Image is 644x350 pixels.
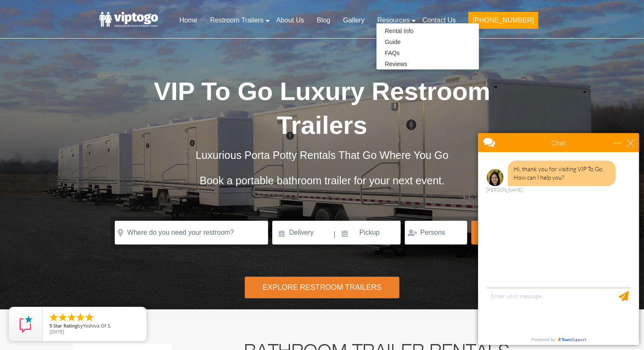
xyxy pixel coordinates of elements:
li:  [49,312,59,322]
span: Luxurious Porta Potty Rentals That Go Where You Go [196,149,448,161]
button: [PHONE_NUMBER] [468,12,538,29]
span: VIP To Go Luxury Restroom Trailers [154,77,490,139]
a: Home [173,11,204,30]
a: Blog [310,11,337,30]
a: Guide [376,36,409,47]
a: [PHONE_NUMBER] [462,11,544,34]
iframe: Live Chat Box [473,128,644,350]
input: Persons [405,221,467,244]
a: Resources [371,11,416,30]
a: FAQs [376,47,408,58]
li:  [84,312,94,322]
img: Review Rating [17,316,34,333]
button: Search [471,221,529,244]
input: Delivery [272,221,333,244]
div: Explore Restroom Trailers [245,277,399,298]
span: | [334,221,335,248]
a: About Us [270,11,310,30]
a: Rental Info [376,25,422,36]
span: Star Rating [53,322,77,329]
input: Pickup [337,221,401,244]
li:  [66,312,77,322]
a: Contact Us [416,11,462,30]
li:  [75,312,86,322]
span: Yeshiva Of S. [83,322,111,329]
span: 5 [50,322,52,329]
a: Restroom Trailers [204,11,270,30]
a: Gallery [337,11,371,30]
a: Reviews [376,58,416,69]
li:  [58,312,68,322]
input: Where do you need your restroom? [115,221,268,244]
span: Book a portable bathroom trailer for your next event. [199,175,444,186]
span: by [50,323,140,329]
span: [DATE] [50,328,64,335]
